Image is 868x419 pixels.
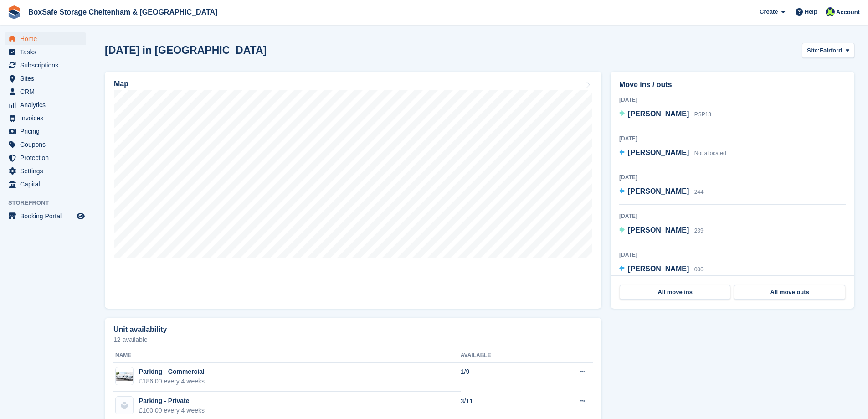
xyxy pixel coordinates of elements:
span: [PERSON_NAME] [628,149,689,156]
div: [DATE] [619,96,846,104]
span: [PERSON_NAME] [628,110,689,118]
span: CRM [20,85,75,98]
th: Name [113,348,461,363]
span: Storefront [8,198,91,207]
a: menu [5,165,86,177]
span: Tasks [20,46,75,58]
a: menu [5,151,86,164]
span: [PERSON_NAME] [628,265,689,273]
span: Home [20,32,75,45]
img: blank-unit-type-icon-ffbac7b88ba66c5e286b0e438baccc4b9c83835d4c34f86887a83fc20ec27e7b.svg [116,397,133,414]
a: menu [5,178,86,191]
h2: Map [114,80,128,88]
span: Coupons [20,138,75,151]
span: PSP13 [694,111,711,118]
th: Available [461,348,542,363]
a: menu [5,59,86,72]
span: Create [760,7,778,16]
span: Pricing [20,125,75,138]
span: Fairford [820,46,842,55]
p: 12 available [113,336,593,343]
a: [PERSON_NAME] PSP13 [619,109,711,120]
span: 244 [694,189,704,195]
a: menu [5,98,86,111]
span: Invoices [20,112,75,124]
img: stora-icon-8386f47178a22dfd0bd8f6a31ec36ba5ce8667c1dd55bd0f319d3a0aa187defe.svg [7,5,21,19]
span: Not allocated [694,150,726,156]
a: menu [5,112,86,124]
a: menu [5,85,86,98]
div: £186.00 every 4 weeks [139,377,205,386]
button: Site: Fairford [802,43,854,58]
span: Settings [20,165,75,177]
span: [PERSON_NAME] [628,187,689,195]
div: [DATE] [619,173,846,181]
a: menu [5,210,86,222]
a: [PERSON_NAME] 244 [619,186,704,198]
a: menu [5,125,86,138]
span: Analytics [20,98,75,111]
div: Parking - Private [139,396,205,406]
a: menu [5,46,86,58]
h2: Move ins / outs [619,79,846,90]
a: All move ins [620,285,730,300]
span: 006 [694,266,704,273]
img: Charlie Hammond [826,7,835,16]
h2: Unit availability [113,326,167,334]
span: Booking Portal [20,210,75,222]
div: £100.00 every 4 weeks [139,406,205,415]
a: All move outs [734,285,845,300]
span: Site: [807,46,820,55]
a: BoxSafe Storage Cheltenham & [GEOGRAPHIC_DATA] [25,5,221,20]
div: [DATE] [619,134,846,143]
a: menu [5,72,86,85]
span: Protection [20,151,75,164]
h2: [DATE] in [GEOGRAPHIC_DATA] [105,44,267,57]
span: Capital [20,178,75,191]
span: Help [805,7,817,16]
a: menu [5,32,86,45]
div: [DATE] [619,251,846,259]
span: Account [836,8,860,17]
a: menu [5,138,86,151]
div: Parking - Commercial [139,367,205,377]
span: 239 [694,228,704,234]
img: AdobeStock_196873579%20(1).jpeg [116,372,133,381]
a: [PERSON_NAME] 239 [619,225,704,237]
a: Preview store [75,211,86,222]
div: [DATE] [619,212,846,220]
a: [PERSON_NAME] 006 [619,264,704,275]
td: 1/9 [461,362,542,392]
span: Subscriptions [20,59,75,72]
span: Sites [20,72,75,85]
a: Map [105,72,601,309]
a: [PERSON_NAME] Not allocated [619,147,726,159]
span: [PERSON_NAME] [628,226,689,234]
